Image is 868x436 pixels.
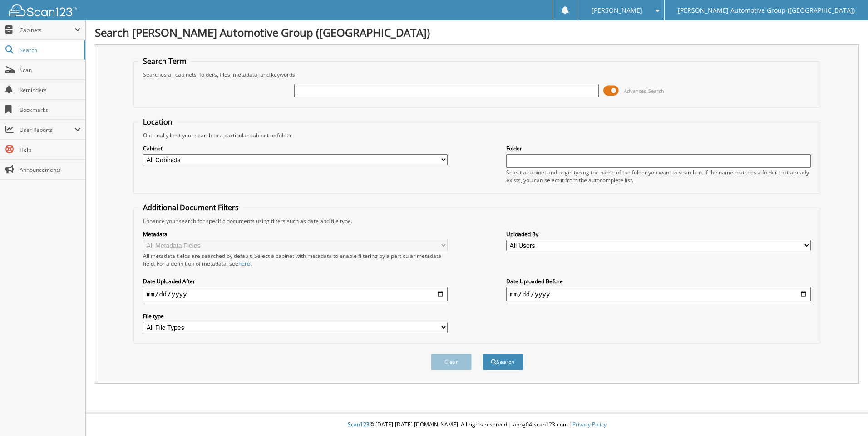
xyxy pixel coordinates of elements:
[678,8,855,13] span: [PERSON_NAME] Automotive Group ([GEOGRAPHIC_DATA])
[138,203,243,213] legend: Additional Document Filters
[138,217,815,225] div: Enhance your search for specific documents using filters such as date and file type.
[143,252,448,267] div: All metadata fields are searched by default. Select a cabinet with metadata to enable filtering b...
[138,131,815,139] div: Optionally limit your search to a particular cabinet or folder
[431,354,472,370] button: Clear
[348,421,370,428] span: Scan123
[506,169,811,184] div: Select a cabinet and begin typing the name of the folder you want to search in. If the name match...
[20,146,81,154] span: Help
[143,145,448,152] label: Cabinet
[20,66,81,74] span: Scan
[95,25,859,40] h1: Search [PERSON_NAME] Automotive Group ([GEOGRAPHIC_DATA])
[20,86,81,94] span: Reminders
[9,4,77,16] img: scan123-logo-white.svg
[592,8,642,13] span: [PERSON_NAME]
[20,46,79,54] span: Search
[506,145,811,152] label: Folder
[572,421,607,428] a: Privacy Policy
[506,277,811,285] label: Date Uploaded Before
[143,230,448,238] label: Metadata
[86,414,868,436] div: © [DATE]-[DATE] [DOMAIN_NAME]. All rights reserved | appg04-scan123-com |
[624,87,664,94] span: Advanced Search
[143,287,448,301] input: start
[20,26,74,34] span: Cabinets
[20,166,81,174] span: Announcements
[20,106,81,114] span: Bookmarks
[506,230,811,238] label: Uploaded By
[143,312,448,320] label: File type
[483,354,523,370] button: Search
[20,126,74,134] span: User Reports
[138,71,815,78] div: Searches all cabinets, folders, files, metadata, and keywords
[138,117,177,127] legend: Location
[238,260,250,267] a: here
[138,56,191,66] legend: Search Term
[506,287,811,301] input: end
[143,277,448,285] label: Date Uploaded After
